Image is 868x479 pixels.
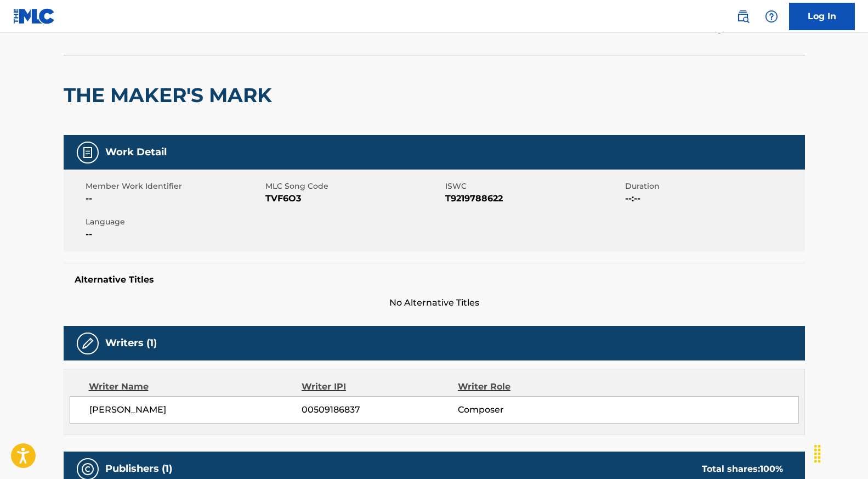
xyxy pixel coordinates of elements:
img: MLC Logo [13,8,55,24]
div: Writer Name [89,380,302,393]
span: Composer [458,403,600,416]
span: 00509186837 [302,403,457,416]
h5: Alternative Titles [75,274,794,285]
h5: Publishers (1) [105,463,172,475]
span: -- [86,228,263,241]
div: Help [761,5,782,27]
h5: Writers (1) [105,337,157,350]
span: [PERSON_NAME] [89,403,302,416]
div: Drag [809,437,826,470]
img: Work Detail [81,146,94,159]
a: Public Search [732,5,754,27]
img: Writers [81,337,94,350]
span: ISWC [445,181,622,192]
span: Duration [625,181,802,192]
img: help [765,10,778,23]
span: 100 % [760,464,783,474]
span: No Alternative Titles [64,296,805,309]
div: Total shares: [702,463,783,476]
span: Language [86,216,263,228]
h5: Work Detail [105,146,167,159]
span: T9219788622 [445,192,622,205]
div: Writer IPI [302,380,458,393]
span: MLC Song Code [265,181,442,192]
span: TVF6O3 [265,192,442,205]
span: Member Work Identifier [86,181,263,192]
span: -- [86,192,263,205]
a: Log In [789,3,855,30]
span: --:-- [625,192,802,205]
h2: THE MAKER'S MARK [64,83,277,108]
img: Publishers [81,463,94,476]
div: Writer Role [458,380,600,393]
img: search [736,10,750,23]
iframe: Chat Widget [813,426,868,479]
